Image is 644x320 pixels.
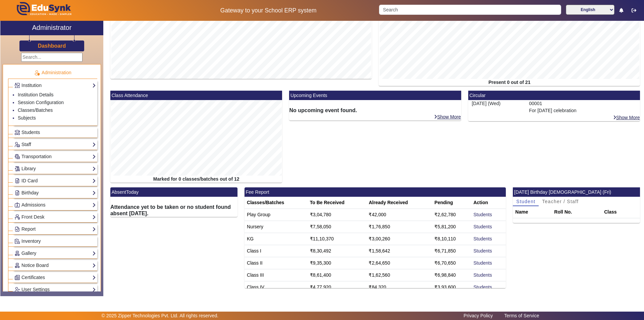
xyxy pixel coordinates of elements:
[289,107,461,113] h6: No upcoming event found.
[110,187,237,197] mat-card-header: AbsentToday
[516,199,535,204] span: Student
[366,221,432,233] td: ₹1,76,850
[473,212,492,217] a: Students
[308,233,367,245] td: ₹11,10,370
[18,92,54,97] a: Institution Details
[110,204,237,217] h6: Attendance yet to be taken or no student found absent [DATE].
[38,42,66,49] a: Dashboard
[21,238,41,244] span: Inventory
[245,281,308,293] td: Class IV
[18,100,64,105] a: Session Configuration
[18,115,36,121] a: Subjects
[379,5,561,15] input: Search
[14,237,96,245] a: Inventory
[366,245,432,257] td: ₹1,58,642
[552,206,602,218] th: Roll No.
[32,24,72,32] h2: Administrator
[501,311,542,320] a: Terms of Service
[21,53,83,62] input: Search...
[14,129,96,136] a: Students
[471,197,506,209] th: Action
[432,233,471,245] td: ₹8,10,110
[308,209,367,221] td: ₹3,04,780
[613,115,640,121] a: Show More
[432,281,471,293] td: ₹3,93,600
[432,221,471,233] td: ₹5,81,200
[245,257,308,269] td: Class II
[468,91,640,100] mat-card-header: Circular
[432,209,471,221] td: ₹2,62,780
[308,245,367,257] td: ₹8,30,492
[513,187,640,197] mat-card-header: [DATE] Birthday [DEMOGRAPHIC_DATA] (Fri)
[34,70,40,76] img: Administration.png
[473,224,492,229] a: Students
[432,269,471,281] td: ₹6,98,840
[366,257,432,269] td: ₹2,64,650
[15,239,20,244] img: Inventory.png
[245,187,506,197] mat-card-header: Fee Report
[8,69,97,76] p: Administration
[110,91,282,100] mat-card-header: Class Attendance
[245,209,308,221] td: Play Group
[245,233,308,245] td: KG
[245,245,308,257] td: Class I
[245,221,308,233] td: Nursery
[21,130,40,135] span: Students
[468,100,526,114] div: [DATE] (Wed)
[366,197,432,209] th: Already Received
[432,245,471,257] td: ₹6,71,850
[460,311,496,320] a: Privacy Policy
[308,269,367,281] td: ₹8,61,400
[0,21,103,35] a: Administrator
[529,107,637,114] p: For [DATE] celebration
[473,284,492,290] a: Students
[473,272,492,278] a: Students
[473,260,492,266] a: Students
[366,233,432,245] td: ₹3,00,260
[366,209,432,221] td: ₹42,000
[366,281,432,293] td: ₹84,320
[245,197,308,209] th: Classes/Batches
[473,236,492,241] a: Students
[432,257,471,269] td: ₹6,70,650
[38,43,66,49] h3: Dashboard
[308,221,367,233] td: ₹7,58,050
[102,312,219,319] p: © 2025 Zipper Technologies Pvt. Ltd. All rights reserved.
[308,257,367,269] td: ₹9,35,300
[110,176,282,183] div: Marked for 0 classes/batches out of 12
[165,7,372,14] h5: Gateway to your School ERP system
[432,197,471,209] th: Pending
[434,114,461,120] a: Show More
[366,269,432,281] td: ₹1,62,560
[379,79,640,86] div: Present 0 out of 21
[245,269,308,281] td: Class III
[542,199,579,204] span: Teacher / Staff
[308,197,367,209] th: To Be Received
[602,206,640,218] th: Class
[473,248,492,254] a: Students
[308,281,367,293] td: ₹4,77,920
[526,100,640,114] div: 00001
[18,107,53,113] a: Classes/Batches
[289,91,461,100] mat-card-header: Upcoming Events
[513,206,552,218] th: Name
[15,130,20,135] img: Students.png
